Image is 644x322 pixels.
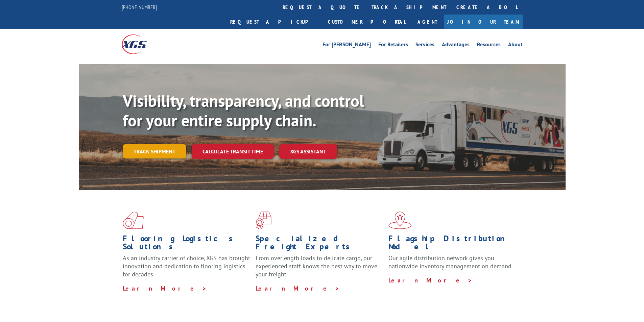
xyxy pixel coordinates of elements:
a: Advantages [442,42,470,49]
img: xgs-icon-total-supply-chain-intelligence-red [123,212,144,229]
a: XGS ASSISTANT [279,144,337,159]
span: As an industry carrier of choice, XGS has brought innovation and dedication to flooring logistics... [123,254,250,278]
a: Join Our Team [444,15,523,29]
a: Services [415,42,434,49]
a: Request a pickup [225,15,323,29]
h1: Flooring Logistics Solutions [123,234,251,254]
a: About [508,42,523,49]
a: [PHONE_NUMBER] [122,4,157,10]
b: Visibility, transparency, and control for your entire supply chain. [123,90,364,131]
a: Agent [411,15,444,29]
a: Resources [477,42,501,49]
img: xgs-icon-flagship-distribution-model-red [388,212,412,229]
a: Learn More > [256,284,340,292]
a: For [PERSON_NAME] [323,42,371,49]
a: For Retailers [378,42,408,49]
a: Customer Portal [323,15,411,29]
a: Learn More > [388,276,473,284]
a: Track shipment [123,144,186,158]
span: Our agile distribution network gives you nationwide inventory management on demand. [388,254,513,270]
img: xgs-icon-focused-on-flooring-red [256,212,271,229]
h1: Specialized Freight Experts [256,234,383,254]
a: Learn More > [123,284,207,292]
h1: Flagship Distribution Model [388,234,516,254]
p: From overlength loads to delicate cargo, our experienced staff knows the best way to move your fr... [256,254,383,284]
a: Calculate transit time [192,144,274,159]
